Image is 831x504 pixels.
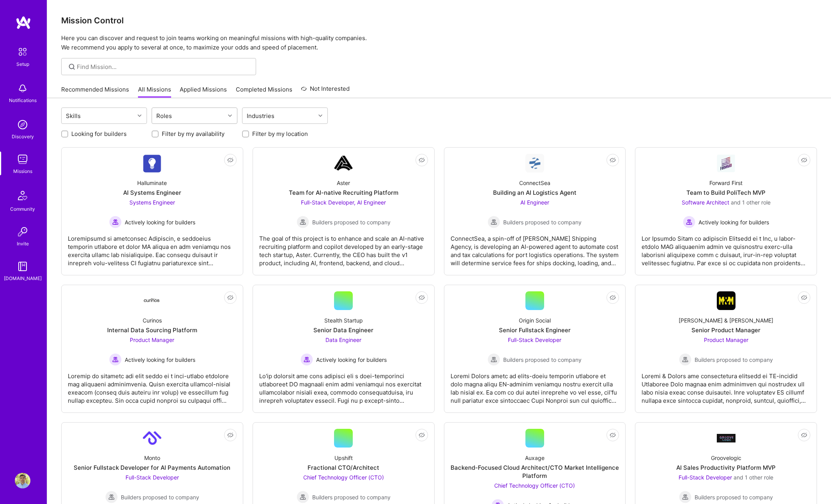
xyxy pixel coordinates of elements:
[494,482,575,489] span: Chief Technology Officer (CTO)
[77,63,250,71] input: Find Mission...
[162,130,225,138] label: Filter by my availability
[13,186,32,205] img: Community
[337,179,350,187] div: Aster
[488,353,500,366] img: Builders proposed to company
[143,316,162,324] div: Curinos
[508,337,561,343] span: Full-Stack Developer
[74,463,230,472] div: Senior Fullstack Developer for AI Payments Automation
[519,179,550,187] div: ConnectSea
[16,16,31,30] img: logo
[15,224,30,240] img: Invite
[16,60,29,68] div: Setup
[676,463,776,472] div: AI Sales Productivity Platform MVP
[227,432,233,438] i: icon EyeClosed
[126,474,179,481] span: Full-Stack Developer
[419,432,425,438] i: icon EyeClosed
[301,353,313,366] img: Actively looking for builders
[138,114,141,118] i: icon Chevron
[451,154,619,269] a: Company LogoConnectSeaBuilding an AI Logistics AgentAI Engineer Builders proposed to companyBuild...
[68,154,237,269] a: Company LogoHalluminateAI Systems EngineerSystems Engineer Actively looking for buildersActively ...
[642,366,810,405] div: Loremi & Dolors ame consectetura elitsedd ei TE-incidid Utlaboree Dolo magnaa enim adminimven qui...
[525,154,544,173] img: Company Logo
[312,218,391,226] span: Builders proposed to company
[695,493,773,501] span: Builders proposed to company
[297,491,309,503] img: Builders proposed to company
[109,216,122,228] img: Actively looking for builders
[259,291,428,406] a: Stealth StartupSenior Data EngineerData Engineer Actively looking for buildersActively looking fo...
[610,294,616,301] i: icon EyeClosed
[121,493,199,501] span: Builders proposed to company
[520,199,549,206] span: AI Engineer
[125,356,195,364] span: Actively looking for builders
[15,81,30,96] img: bell
[15,152,30,167] img: teamwork
[143,298,161,303] img: Company Logo
[711,454,741,462] div: Groovelogic
[717,434,736,442] img: Company Logo
[129,199,175,206] span: Systems Engineer
[9,96,37,104] div: Notifications
[704,337,748,343] span: Product Manager
[308,463,379,472] div: Fractional CTO/Architect
[334,454,353,462] div: Upshift
[316,356,387,364] span: Actively looking for builders
[734,474,773,481] span: and 1 other role
[801,432,807,438] i: icon EyeClosed
[227,157,233,163] i: icon EyeClosed
[731,199,771,206] span: and 1 other role
[259,228,428,267] div: The goal of this project is to enhance and scale an AI-native recruiting platform and copilot dev...
[679,491,691,503] img: Builders proposed to company
[313,326,373,334] div: Senior Data Engineer
[334,154,353,173] img: Company Logo
[17,240,29,248] div: Invite
[252,130,308,138] label: Filter by my location
[301,84,350,98] a: Not Interested
[67,62,76,71] i: icon SearchGrey
[642,228,810,267] div: Lor Ipsumdo Sitam co adipiscin Elitsedd ei t Inc, u labor-etdolo MAG aliquaenim admin ve quisnost...
[123,189,181,197] div: AI Systems Engineer
[125,218,195,226] span: Actively looking for builders
[143,429,161,448] img: Company Logo
[301,199,386,206] span: Full-Stack Developer, AI Engineer
[61,33,817,52] p: Here you can discover and request to join teams working on meaningful missions with high-quality ...
[107,326,197,334] div: Internal Data Sourcing Platform
[154,110,174,122] div: Roles
[610,157,616,163] i: icon EyeClosed
[801,157,807,163] i: icon EyeClosed
[64,110,83,122] div: Skills
[245,110,276,122] div: Industries
[13,473,32,488] a: User Avatar
[686,189,766,197] div: Team to Build PoliTech MVP
[451,463,619,480] div: Backend-Focused Cloud Architect/CTO Market Intelligence Platform
[303,474,384,481] span: Chief Technology Officer (CTO)
[227,294,233,301] i: icon EyeClosed
[717,154,736,172] img: Company Logo
[228,114,232,118] i: icon Chevron
[15,259,30,274] img: guide book
[318,114,322,118] i: icon Chevron
[143,154,161,173] img: Company Logo
[4,274,42,282] div: [DOMAIN_NAME]
[324,316,363,324] div: Stealth Startup
[451,366,619,405] div: Loremi Dolors ametc ad elits-doeiu temporin utlabore et dolo magna aliqu EN-adminim veniamqu nost...
[61,85,129,98] a: Recommended Missions
[180,85,227,98] a: Applied Missions
[138,85,171,98] a: All Missions
[61,16,817,25] h3: Mission Control
[68,228,237,267] div: Loremipsumd si ametconsec Adipiscin, e seddoeius temporin utlabore et dolor MA aliqua en adm veni...
[642,291,810,406] a: Company Logo[PERSON_NAME] & [PERSON_NAME]Senior Product ManagerProduct Manager Builders proposed ...
[130,337,174,343] span: Product Manager
[419,157,425,163] i: icon EyeClosed
[419,294,425,301] i: icon EyeClosed
[503,356,582,364] span: Builders proposed to company
[642,154,810,269] a: Company LogoForward FirstTeam to Build PoliTech MVPSoftware Architect and 1 other roleActively lo...
[15,473,30,488] img: User Avatar
[312,493,391,501] span: Builders proposed to company
[259,366,428,405] div: Lo'ip dolorsit ame cons adipisci eli s doei-temporinci utlaboreet DO magnaali enim admi veniamqui...
[493,189,576,197] div: Building an AI Logistics Agent
[682,199,729,206] span: Software Architect
[519,316,551,324] div: Origin Social
[717,291,736,310] img: Company Logo
[144,454,160,462] div: Monto
[451,228,619,267] div: ConnectSea, a spin-off of [PERSON_NAME] Shipping Agency, is developing an AI-powered agent to aut...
